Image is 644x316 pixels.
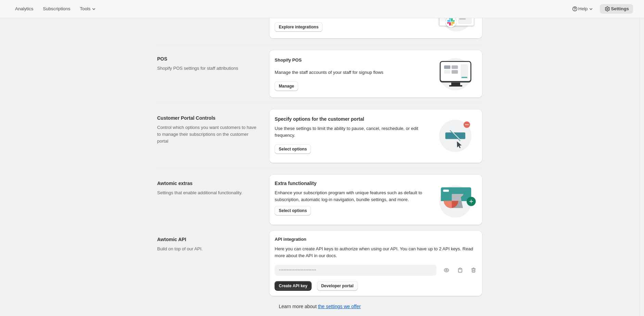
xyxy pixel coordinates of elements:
[279,283,307,289] span: Create API key
[567,4,598,14] button: Help
[157,65,258,72] p: Shopify POS settings for staff attributions
[275,281,312,291] button: Create API key
[157,236,258,243] h2: Awtomic API
[611,6,629,12] span: Settings
[578,6,588,12] span: Help
[157,124,258,145] p: Control which options you want customers to have to manage their subscriptions on the customer po...
[275,116,434,122] h2: Specify options for the customer portal
[279,83,294,89] span: Manage
[279,303,361,310] p: Learn more about
[600,4,633,14] button: Settings
[11,4,37,14] button: Analytics
[157,246,258,252] p: Build on top of our API.
[157,180,258,187] h2: Awtomic extras
[275,22,323,32] button: Explore integrations
[275,57,434,64] h2: Shopify POS
[157,55,258,62] h2: POS
[321,283,354,289] span: Developer portal
[43,6,70,12] span: Subscriptions
[279,146,307,152] span: Select options
[317,281,358,291] button: Developer portal
[279,24,318,30] span: Explore integrations
[80,6,90,12] span: Tools
[275,236,477,243] h2: API integration
[157,115,258,121] h2: Customer Portal Controls
[275,125,434,139] div: Use these settings to limit the ability to pause, cancel, reschedule, or edit frequency.
[275,81,298,91] button: Manage
[15,6,33,12] span: Analytics
[318,304,361,309] a: the settings we offer
[157,189,258,196] p: Settings that enable additional functionality.
[275,180,316,187] h2: Extra functionality
[275,246,477,259] p: Here you can create API keys to authorize when using our API. You can have up to 2 API keys. Read...
[275,144,311,154] button: Select options
[76,4,101,14] button: Tools
[279,208,307,213] span: Select options
[39,4,74,14] button: Subscriptions
[275,206,311,215] button: Select options
[275,189,431,203] p: Enhance your subscription program with unique features such as default to subscription, automatic...
[275,69,434,76] p: Manage the staff accounts of your staff for signup flows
